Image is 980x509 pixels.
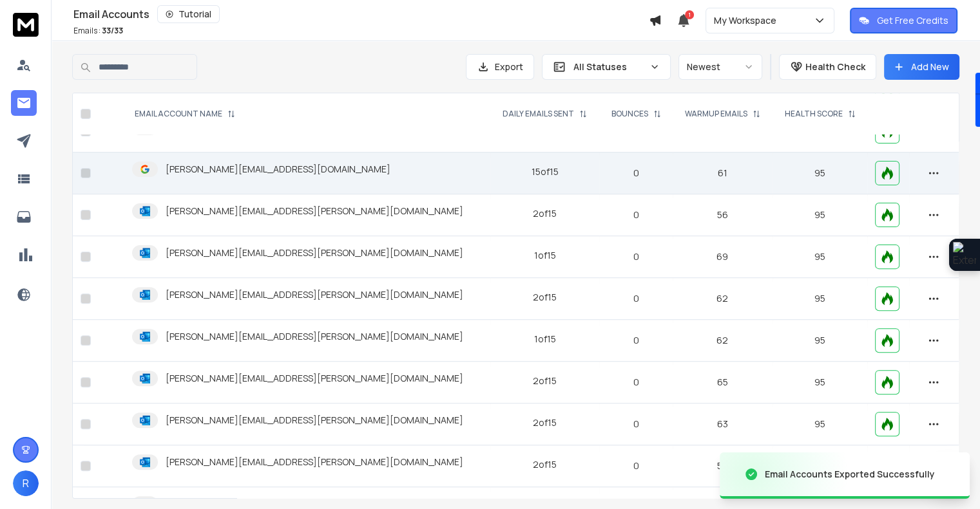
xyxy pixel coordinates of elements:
[533,416,557,429] div: 2 of 15
[773,320,868,362] td: 95
[166,163,390,176] p: [PERSON_NAME][EMAIL_ADDRESS][DOMAIN_NAME]
[73,26,123,36] p: Emails :
[877,14,948,27] p: Get Free Credits
[773,153,868,194] td: 95
[135,109,235,119] div: EMAIL ACCOUNT NAME
[73,5,649,23] div: Email Accounts
[607,376,664,389] p: 0
[13,470,39,496] button: R
[607,459,664,472] p: 0
[166,414,463,427] p: [PERSON_NAME][EMAIL_ADDRESS][PERSON_NAME][DOMAIN_NAME]
[533,291,557,304] div: 2 of 15
[685,10,694,19] span: 1
[611,109,648,119] p: BOUNCES
[714,14,782,27] p: My Workspace
[673,445,773,487] td: 57
[773,403,868,445] td: 95
[673,278,773,320] td: 62
[533,375,557,387] div: 2 of 15
[607,208,664,221] p: 0
[503,109,574,119] p: DAILY EMAILS SENT
[166,330,463,343] p: [PERSON_NAME][EMAIL_ADDRESS][PERSON_NAME][DOMAIN_NAME]
[805,60,865,73] p: Health Check
[607,250,664,263] p: 0
[534,333,556,346] div: 1 of 15
[607,334,664,347] p: 0
[785,109,843,119] p: HEALTH SCORE
[773,194,868,236] td: 95
[953,242,976,268] img: Extension Icon
[466,54,534,80] button: Export
[533,207,557,220] div: 2 of 15
[532,165,559,178] div: 15 of 15
[607,418,664,430] p: 0
[773,362,868,403] td: 95
[166,246,463,259] p: [PERSON_NAME][EMAIL_ADDRESS][PERSON_NAME][DOMAIN_NAME]
[673,236,773,278] td: 69
[685,109,747,119] p: WARMUP EMAILS
[607,167,664,180] p: 0
[850,8,957,33] button: Get Free Credits
[673,194,773,236] td: 56
[157,5,220,23] button: Tutorial
[573,60,644,73] p: All Statuses
[673,320,773,362] td: 62
[166,372,463,385] p: [PERSON_NAME][EMAIL_ADDRESS][PERSON_NAME][DOMAIN_NAME]
[534,249,556,262] div: 1 of 15
[102,25,123,36] span: 33 / 33
[166,288,463,301] p: [PERSON_NAME][EMAIL_ADDRESS][PERSON_NAME][DOMAIN_NAME]
[673,153,773,194] td: 61
[773,236,868,278] td: 95
[773,278,868,320] td: 95
[673,403,773,445] td: 63
[673,362,773,403] td: 65
[765,468,935,481] div: Email Accounts Exported Successfully
[884,54,959,80] button: Add New
[678,54,762,80] button: Newest
[166,456,463,468] p: [PERSON_NAME][EMAIL_ADDRESS][PERSON_NAME][DOMAIN_NAME]
[533,458,557,471] div: 2 of 15
[166,205,463,217] p: [PERSON_NAME][EMAIL_ADDRESS][PERSON_NAME][DOMAIN_NAME]
[607,292,664,305] p: 0
[779,54,876,80] button: Health Check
